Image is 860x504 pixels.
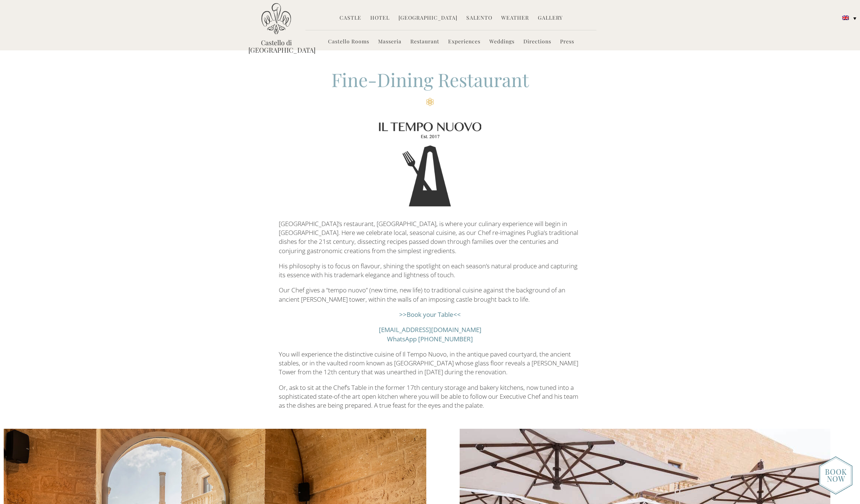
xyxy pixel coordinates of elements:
p: His philosophy is to focus on flavour, shining the spotlight on each season’s natural produce and... [279,262,582,280]
a: Castle [340,14,361,23]
a: Castello di [GEOGRAPHIC_DATA] [248,39,304,54]
img: new-booknow.png [819,456,853,495]
img: English [842,16,849,20]
p: Or, ask to sit at the Chef’s Table in the former 17th century storage and bakery kitchens, now tu... [279,383,582,410]
a: Masseria [378,38,401,46]
p: [GEOGRAPHIC_DATA]’s restaurant, [GEOGRAPHIC_DATA], is where your culinary experience will begin i... [279,112,582,255]
h2: Fine-Dining Restaurant [279,67,582,106]
a: >>Book your Table<< [399,310,461,319]
a: Weddings [489,38,515,46]
a: Hotel [370,14,390,23]
a: Restaurant [410,38,439,46]
a: [EMAIL_ADDRESS][DOMAIN_NAME] [379,325,482,334]
a: WhatsApp [PHONE_NUMBER] [387,335,473,343]
a: Directions [523,38,551,46]
a: Press [560,38,574,46]
span: Our Chef gives a “tempo nuovo” (new time, new life) to traditional cuisine against the background... [279,286,565,303]
a: Weather [501,14,529,23]
a: Gallery [538,14,563,23]
a: Castello Rooms [328,38,369,46]
img: Castello di Ugento [261,3,291,34]
img: Logo of Il Tempo Nuovo Restaurant at Castello di Ugento, Puglia [279,112,582,217]
a: Experiences [448,38,480,46]
a: [GEOGRAPHIC_DATA] [398,14,457,23]
p: You will experience the distinctive cuisine of Il Tempo Nuovo, in the antique paved courtyard, th... [279,350,582,377]
a: Salento [466,14,492,23]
